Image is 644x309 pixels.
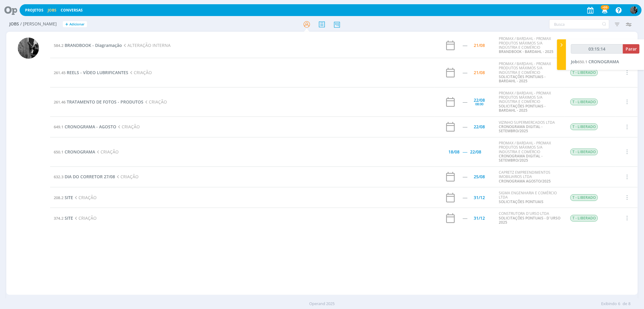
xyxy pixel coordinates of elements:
div: 22/08 [474,125,485,129]
div: ----- [463,71,467,75]
button: Parar [623,44,639,54]
span: T - LIBERADO [570,99,598,105]
div: VIZINHO SUPERMERCADOS LTDA [499,120,561,133]
span: SITE [65,215,73,221]
div: 22/08 [474,98,485,102]
span: 649.1 [54,124,63,130]
a: 649.1CRONOGRAMA - AGOSTO [54,124,116,130]
div: 18/08 [449,150,460,154]
span: CRIAÇÃO [116,124,140,130]
span: SITE [65,195,73,200]
span: CRIAÇÃO [128,70,152,75]
span: ----- [463,149,467,155]
button: Projetos [23,8,45,13]
button: Conversas [59,8,85,13]
a: SOLICITAÇÕES PONTUAIS [499,199,543,204]
a: BRANDBOOK - BARDAHL - 2025 [499,49,553,54]
span: + [65,21,68,28]
span: CRONOGRAMA - AGOSTO [65,124,116,130]
button: +99 [598,5,610,16]
a: SOLICITAÇÕES PONTUAIS - D´URSO 2025 [499,215,560,225]
span: 650.1 [578,59,587,64]
div: 22/08 [470,150,482,154]
a: Projetos [25,8,43,13]
div: CONSTRUTORA D´URSO LTDA [499,212,561,225]
span: de [623,301,627,307]
span: 584.2 [54,43,63,48]
span: 261.46 [54,99,66,105]
a: 650.1CRONOGRAMA [54,149,95,155]
div: PROMAX / BARDAHL - PROMAX PRODUTOS MÁXIMOS S/A INDÚSTRIA E COMÉRCIO [499,37,561,54]
span: Exibindo [601,301,617,307]
a: 261.46TRATAMENTO DE FOTOS - PRODUTOS [54,99,143,105]
div: 08:00 [475,102,483,106]
button: P [630,5,638,15]
div: CAPRETZ EMPREENDIMENTOS IMOBILIARIOS LTDA [499,170,561,183]
a: SOLICITAÇÕES PONTUAIS - BARDAHL - 2025 [499,74,546,84]
div: ----- [463,175,467,179]
a: CRONOGRAMA DIGITAL - SETEMBRO/2025 [499,124,543,133]
span: 8 [628,301,630,307]
div: ----- [463,100,467,104]
a: CRONOGRAMA AGOSTO/2025 [499,179,551,184]
div: ----- [463,216,467,220]
img: P [630,6,638,14]
a: 632.3DIA DO CORRETOR 27/08 [54,174,115,179]
span: T - LIBERADO [570,149,598,155]
a: 261.45REELS - VÍDEO LUBRIFICANTES [54,70,128,75]
div: 31/12 [474,216,485,220]
span: 650.1 [54,149,63,155]
span: REELS - VÍDEO LUBRIFICANTES [67,70,128,75]
span: 6 [618,301,620,307]
a: Jobs [48,8,56,13]
span: T - LIBERADO [570,215,598,222]
div: PROMAX / BARDAHL - PROMAX PRODUTOS MÁXIMOS S/A INDÚSTRIA E COMÉRCIO [499,62,561,84]
div: 21/08 [474,71,485,75]
div: ----- [463,125,467,129]
span: DIA DO CORRETOR 27/08 [65,174,115,179]
span: BRANDBOOK - Diagramação [65,42,122,48]
div: ----- [463,196,467,200]
span: ALTERAÇÃO INTERNA [122,42,171,48]
span: 261.45 [54,70,66,75]
span: +99 [601,5,609,10]
a: Conversas [61,8,83,13]
span: Jobs [9,21,19,27]
span: CRIAÇÃO [73,215,97,221]
span: CRONOGRAMA [65,149,95,155]
span: T - LIBERADO [570,69,598,76]
a: 208.2SITE [54,195,73,200]
span: TRATAMENTO DE FOTOS - PRODUTOS [67,99,143,105]
span: CRIAÇÃO [115,174,139,179]
span: 374.2 [54,215,63,221]
div: PROMAX / BARDAHL - PROMAX PRODUTOS MÁXIMOS S/A INDÚSTRIA E COMÉRCIO [499,91,561,113]
span: T - LIBERADO [570,194,598,201]
div: 21/08 [474,43,485,48]
span: 208.2 [54,195,63,200]
span: T - LIBERADO [570,123,598,130]
span: 632.3 [54,174,63,179]
div: 31/12 [474,196,485,200]
span: CRONOGRAMA [588,59,619,64]
a: CRONOGRAMA DIGITAL - SETEMBRO/2025 [499,153,543,163]
span: Adicionar [69,22,85,26]
input: Busca [549,19,609,29]
button: +Adicionar [63,21,87,28]
span: CRIAÇÃO [143,99,167,105]
div: SIGMA ENGENHARIA E COMÉRCIO LTDA [499,191,561,204]
span: CRIAÇÃO [95,149,119,155]
a: 584.2BRANDBOOK - Diagramação [54,42,122,48]
span: / [PERSON_NAME] [20,21,57,27]
button: Jobs [46,8,58,13]
div: ----- [463,43,467,48]
span: CRIAÇÃO [73,195,97,200]
span: Parar [626,46,637,52]
a: Job650.1CRONOGRAMA [571,59,619,64]
a: 374.2SITE [54,215,73,221]
img: P [18,38,39,59]
div: PROMAX / BARDAHL - PROMAX PRODUTOS MÁXIMOS S/A INDÚSTRIA E COMÉRCIO [499,141,561,163]
div: 25/08 [474,175,485,179]
a: SOLICITAÇÕES PONTUAIS - BARDAHL - 2025 [499,104,546,113]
